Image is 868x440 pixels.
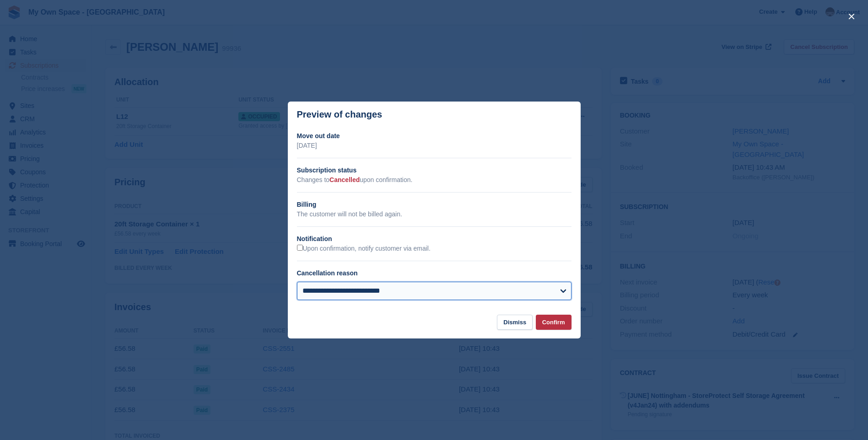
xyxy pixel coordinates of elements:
[297,166,571,175] h2: Subscription status
[297,141,571,150] p: [DATE]
[297,234,571,244] h2: Notification
[329,176,360,183] span: Cancelled
[536,315,571,330] button: Confirm
[297,200,571,209] h2: Billing
[297,109,383,120] p: Preview of changes
[297,175,571,185] p: Changes to upon confirmation.
[497,315,533,330] button: Dismiss
[297,245,431,253] label: Upon confirmation, notify customer via email.
[297,269,358,277] label: Cancellation reason
[297,131,571,141] h2: Move out date
[297,245,303,251] input: Upon confirmation, notify customer via email.
[297,209,571,219] p: The customer will not be billed again.
[844,9,859,24] button: close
